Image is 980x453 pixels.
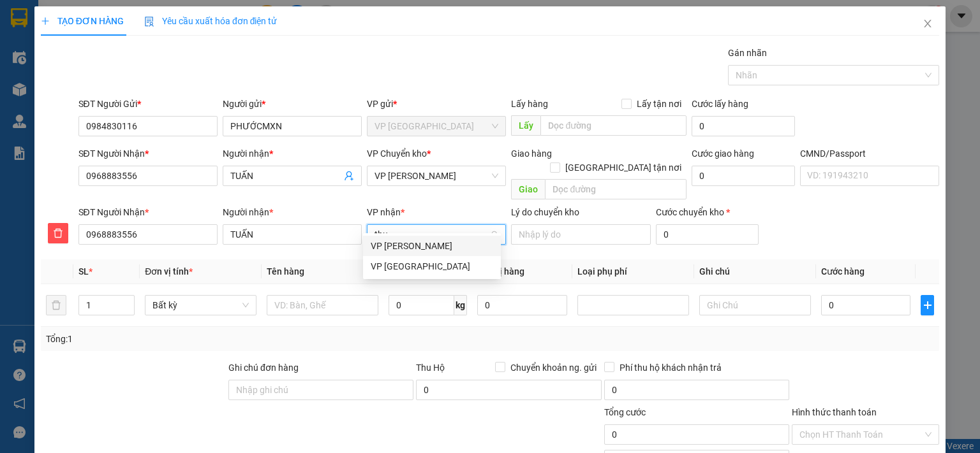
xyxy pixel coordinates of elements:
input: Dọc đường [545,179,687,199]
div: Người nhận [223,147,362,161]
div: CMND/Passport [800,147,939,161]
button: delete [48,223,68,243]
div: VP gửi [367,97,506,111]
div: VP Bình Thuận [363,256,501,277]
span: VP Trường Chinh [375,117,498,136]
div: Tổng: 1 [46,332,379,346]
input: 0 [477,295,567,315]
span: plus [41,17,50,25]
span: kg [454,295,467,315]
span: close [923,18,933,29]
input: Lý do chuyển kho [511,224,650,245]
span: Tên hàng [267,266,304,277]
span: Giá trị hàng [477,266,524,277]
input: SĐT người nhận [78,224,218,245]
div: SĐT Người Nhận [78,147,218,161]
span: Lấy hàng [511,99,548,109]
th: Ghi chú [694,259,816,284]
button: plus [921,295,934,315]
span: Giao [511,179,545,199]
button: delete [46,295,66,315]
div: VP Hoàng Văn Thụ [363,236,501,256]
span: delete [48,228,68,238]
span: Phí thu hộ khách nhận trả [614,361,727,375]
label: Cước giao hàng [692,148,754,159]
label: Lý do chuyển kho [511,207,579,217]
span: Lấy [511,115,540,136]
label: Hình thức thanh toán [792,407,877,417]
div: VP [PERSON_NAME] [371,239,493,253]
span: Lấy tận nơi [632,97,687,111]
div: SĐT Người Nhận [78,205,218,219]
input: Dọc đường [540,115,687,136]
label: Gán nhãn [728,48,767,58]
input: Ghi Chú [699,295,811,315]
img: icon [144,17,154,27]
label: Cước lấy hàng [692,99,748,109]
div: Cước chuyển kho [656,205,759,219]
span: plus [921,300,933,310]
span: Tổng cước [604,407,646,417]
label: Ghi chú đơn hàng [228,363,299,373]
span: Thu Hộ [416,363,445,373]
span: [GEOGRAPHIC_DATA] tận nơi [560,161,687,175]
span: Chuyển khoản ng. gửi [505,361,602,375]
span: VP nhận [367,207,401,217]
input: Ghi chú đơn hàng [228,380,413,400]
input: Cước lấy hàng [692,116,795,136]
span: user-add [344,171,354,181]
span: VP Chuyển kho [367,148,427,159]
input: Tên người nhận [223,224,362,245]
input: VD: Bàn, Ghế [267,295,378,315]
button: Close [910,6,946,42]
span: VP Hoàng Văn Thụ [375,166,498,185]
span: Đơn vị tính [145,266,193,277]
input: Cước giao hàng [692,166,795,186]
span: SL [78,266,89,277]
span: Cước hàng [821,266,865,277]
div: VP [GEOGRAPHIC_DATA] [371,259,493,273]
th: Loại phụ phí [572,259,694,284]
div: Người nhận [223,205,362,219]
span: TẠO ĐƠN HÀNG [41,16,124,26]
span: Bất kỳ [152,296,249,315]
div: SĐT Người Gửi [78,97,218,111]
span: Giao hàng [511,148,552,159]
span: Yêu cầu xuất hóa đơn điện tử [144,16,278,26]
div: Người gửi [223,97,362,111]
